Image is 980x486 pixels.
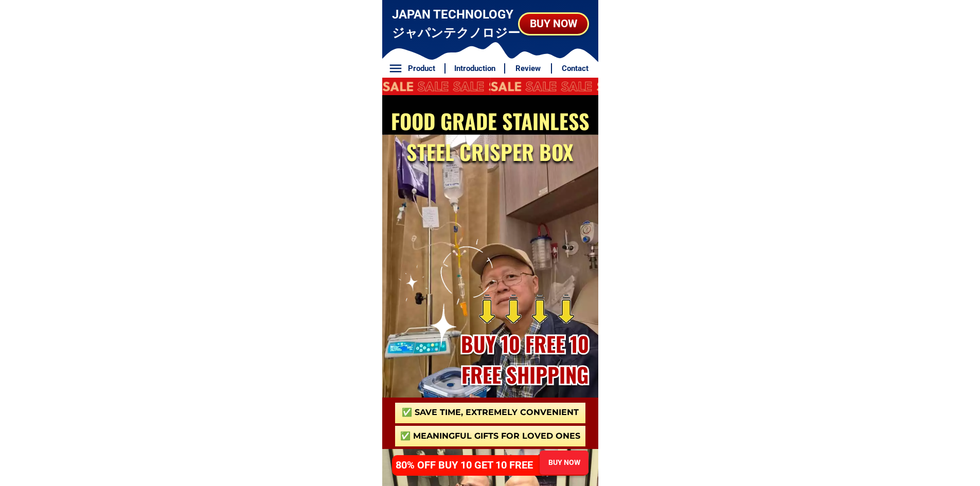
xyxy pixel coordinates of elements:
h3: JAPAN TECHNOLOGY ジャパンテクノロジー [392,5,521,42]
h6: Review [511,63,546,75]
div: BUY NOW [519,15,587,32]
h4: 80% OFF BUY 10 GET 10 FREE [396,457,544,473]
h6: Product [404,63,439,75]
h3: ✅ Save time, Extremely convenient [395,406,585,419]
h2: FOOD GRADE STAINLESS STEEL CRISPER BOX [385,105,595,167]
div: BUY NOW [539,457,588,468]
h3: ✅ Meaningful gifts for loved ones [395,430,585,442]
h6: Introduction [451,63,498,75]
h6: Contact [558,63,593,75]
h2: BUY 10 FREE 10 FREE SHIPPING [451,328,599,390]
